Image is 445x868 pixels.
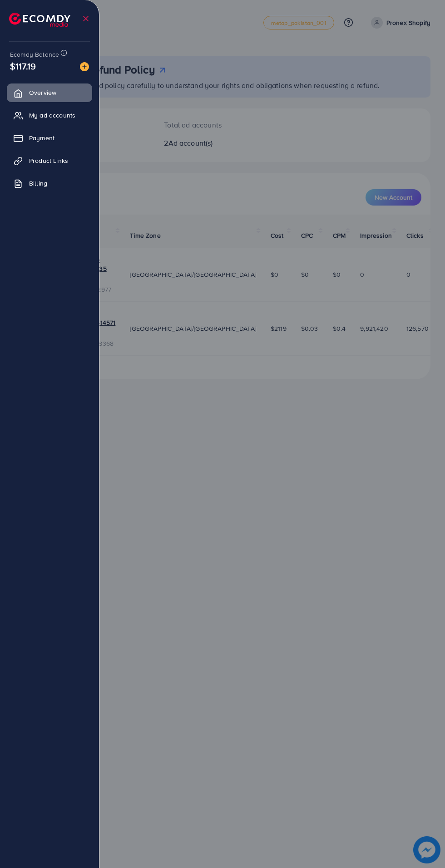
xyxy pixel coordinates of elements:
a: Overview [7,83,92,102]
span: Product Links [29,156,68,165]
img: image [80,62,89,71]
a: My ad accounts [7,106,92,124]
a: Payment [7,129,92,147]
span: Payment [29,133,54,142]
a: Billing [7,174,92,192]
span: $117.19 [10,59,36,73]
span: My ad accounts [29,111,75,120]
span: Overview [29,88,56,97]
span: Billing [29,179,47,188]
span: Ecomdy Balance [10,50,59,59]
img: logo [9,13,70,27]
a: Product Links [7,152,92,170]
